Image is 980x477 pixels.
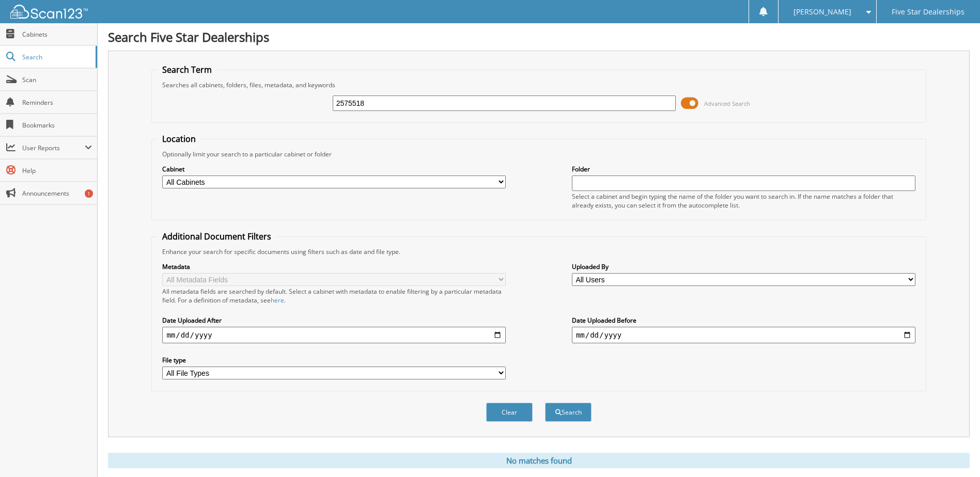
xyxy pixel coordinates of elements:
[486,403,533,422] button: Clear
[22,30,92,39] span: Cabinets
[162,316,506,325] label: Date Uploaded After
[572,165,915,173] label: Folder
[572,262,915,271] label: Uploaded By
[22,189,92,198] span: Announcements
[162,287,506,305] div: All metadata fields are searched by default. Select a cabinet with metadata to enable filtering b...
[162,327,506,343] input: start
[162,356,506,364] label: File type
[157,64,217,75] legend: Search Term
[572,192,915,210] div: Select a cabinet and begin typing the name of the folder you want to search in. If the name match...
[22,121,92,130] span: Bookmarks
[545,403,592,422] button: Search
[704,100,750,107] span: Advanced Search
[108,453,970,468] div: No matches found
[572,316,915,325] label: Date Uploaded Before
[85,189,93,198] div: 1
[162,165,506,173] label: Cabinet
[157,150,920,158] div: Optionally limit your search to a particular cabinet or folder
[157,247,920,256] div: Enhance your search for specific documents using filters such as date and file type.
[794,9,851,15] span: [PERSON_NAME]
[157,81,920,89] div: Searches all cabinets, folders, files, metadata, and keywords
[157,231,276,242] legend: Additional Document Filters
[22,98,92,107] span: Reminders
[22,166,92,175] span: Help
[572,327,915,343] input: end
[22,75,92,84] span: Scan
[271,296,284,305] a: here
[10,5,88,19] img: scan123-logo-white.svg
[157,133,201,145] legend: Location
[892,9,965,15] span: Five Star Dealerships
[22,53,90,61] span: Search
[22,144,85,152] span: User Reports
[108,28,970,45] h1: Search Five Star Dealerships
[162,262,506,271] label: Metadata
